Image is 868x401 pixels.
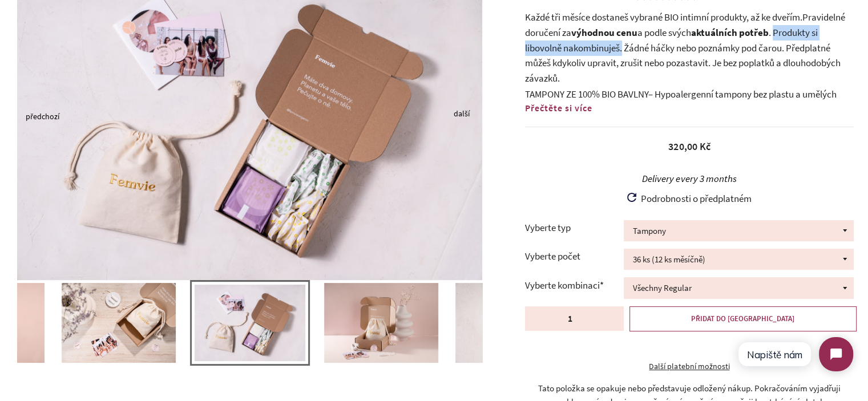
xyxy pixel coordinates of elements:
[571,26,637,39] b: výhodnou cenu
[324,283,438,363] img: TER07022_nahled_8cbbf038-df9d-495c-8a81-dc3926471646_400x.jpg
[455,283,570,363] img: TER07052_nahled_60026042-4c92-4937-a87b-c663277d37b7_400x.jpg
[691,26,769,39] b: aktuálních potřeb
[769,26,771,39] span: .
[525,88,846,131] span: – Hypoalergenní tampony bez plastu a umělých barviv, vyrobeny pouze z čisté bavlny. Díky 2 veliko...
[525,10,854,86] p: Každé tři měsíce dostaneš vybrané BIO intimní produkty, až ke dveřím. Produkty si libovolně nakom...
[26,116,31,119] button: Previous
[691,314,794,323] span: PŘIDAT DO [GEOGRAPHIC_DATA]
[454,114,459,116] button: Next
[629,306,857,331] button: PŘIDAT DO [GEOGRAPHIC_DATA]
[668,140,710,153] span: 320,00 Kč
[195,285,305,361] img: TER06153_nahled_55e4d994-aa26-4205-95cb-2843203b3a89_400x.jpg
[728,327,863,381] iframe: Tidio Chat
[642,172,736,185] label: Delivery every 3 months
[525,361,854,373] a: Další platební možnosti
[637,26,691,39] span: a podle svých
[636,192,751,205] span: Podrobnosti o předplatném
[624,191,754,207] button: Podrobnosti o předplatném
[525,278,624,293] label: Vyberte kombinaci*
[525,88,648,100] span: TAMPONY ZE 100% BIO BAVLNY
[525,220,624,236] label: Vyberte typ
[525,11,845,39] span: Pravidelné doručení za
[525,102,592,114] span: Přečtěte si více
[525,249,624,264] label: Vyberte počet
[62,283,176,363] img: TER07046_nahled_e819ef39-4be1-4e26-87ba-be875aeae645_400x.jpg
